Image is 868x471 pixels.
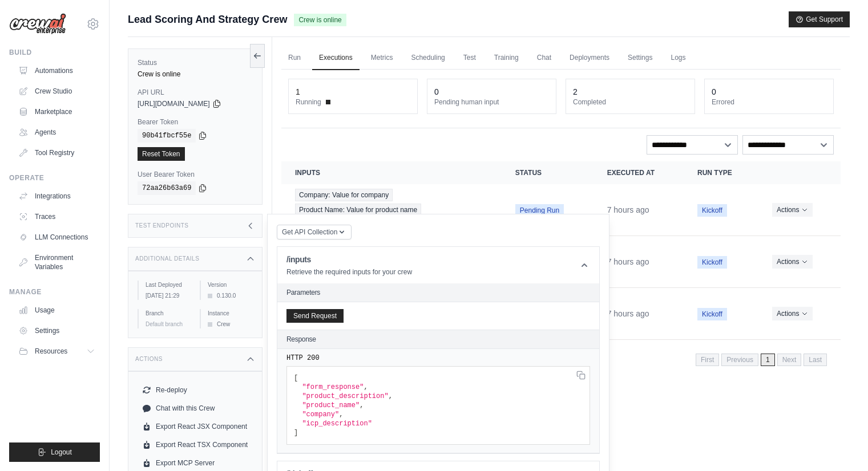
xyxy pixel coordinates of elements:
[14,301,100,319] a: Usage
[487,46,526,70] a: Training
[621,46,659,70] a: Settings
[697,256,727,269] span: Kickoff
[14,342,100,360] button: Resources
[282,228,337,237] span: Get API Collection
[502,161,594,184] th: Status
[712,98,826,107] dt: Errored
[286,288,590,297] h2: Parameters
[14,103,100,121] a: Marketplace
[339,411,343,419] span: ,
[364,383,368,391] span: ,
[295,189,393,201] span: Company: Value for company
[138,399,253,417] a: Chat with this Crew
[146,293,179,299] time: August 28, 2025 at 21:29 PDT
[712,86,716,98] div: 0
[138,147,185,161] a: Reset Token
[14,249,100,276] a: Environment Variables
[146,321,183,327] span: Default branch
[302,392,388,400] span: "product_description"
[14,82,100,100] a: Crew Studio
[296,98,321,107] span: Running
[281,161,502,184] th: Inputs
[515,204,564,217] span: Pending Run
[530,46,558,70] a: Chat
[14,187,100,205] a: Integrations
[696,354,827,366] nav: Pagination
[302,383,364,391] span: "form_response"
[294,429,298,437] span: ]
[772,203,813,217] button: Actions for execution
[138,58,253,67] label: Status
[684,161,758,184] th: Run Type
[777,354,802,366] span: Next
[146,281,191,289] label: Last Deployed
[138,88,253,97] label: API URL
[302,401,360,409] span: "product_name"
[296,86,300,98] div: 1
[434,98,549,107] dt: Pending human input
[138,381,253,399] button: Re-deploy
[138,117,253,127] label: Bearer Token
[457,46,483,70] a: Test
[35,347,67,356] span: Resources
[286,267,412,277] p: Retrieve the required inputs for your crew
[697,204,727,217] span: Kickoff
[360,401,364,409] span: ,
[135,356,163,363] h3: Actions
[664,46,692,70] a: Logs
[721,354,758,366] span: Previous
[208,320,253,328] div: Crew
[302,411,339,419] span: "company"
[135,255,199,262] h3: Additional Details
[594,161,684,184] th: Executed at
[51,448,72,457] span: Logout
[286,335,316,344] h2: Response
[14,144,100,162] a: Tool Registry
[208,291,253,300] div: 0.130.0
[138,170,253,179] label: User Bearer Token
[607,309,649,318] time: August 28, 2025 at 22:28 PDT
[761,354,775,366] span: 1
[434,86,439,98] div: 0
[208,281,253,289] label: Version
[138,129,196,143] code: 90b41fbcf55e
[128,11,287,27] span: Lead Scoring And Strategy Crew
[389,392,393,400] span: ,
[14,208,100,226] a: Traces
[607,257,649,266] time: August 28, 2025 at 22:46 PDT
[404,46,451,70] a: Scheduling
[14,123,100,141] a: Agents
[9,48,100,57] div: Build
[804,354,827,366] span: Last
[364,46,400,70] a: Metrics
[138,436,253,454] a: Export React TSX Component
[573,86,578,98] div: 2
[138,70,253,79] div: Crew is online
[281,46,308,70] a: Run
[146,309,191,318] label: Branch
[9,13,66,35] img: Logo
[9,442,100,462] button: Logout
[573,98,688,107] dt: Completed
[14,62,100,80] a: Automations
[277,225,352,239] button: Get API Collection
[312,46,360,70] a: Executions
[302,420,372,428] span: "icp_description"
[286,354,590,363] pre: HTTP 200
[789,11,850,27] button: Get Support
[772,255,813,269] button: Actions for execution
[138,181,196,195] code: 72aa26b63a69
[9,173,100,182] div: Operate
[208,309,253,318] label: Instance
[294,14,346,26] span: Crew is online
[138,99,210,108] span: [URL][DOMAIN_NAME]
[14,322,100,340] a: Settings
[696,354,719,366] span: First
[138,417,253,436] a: Export React JSX Component
[563,46,616,70] a: Deployments
[9,287,100,297] div: Manage
[295,189,488,231] a: View execution details for Company
[294,374,298,382] span: [
[286,309,344,323] button: Send Request
[135,222,189,229] h3: Test Endpoints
